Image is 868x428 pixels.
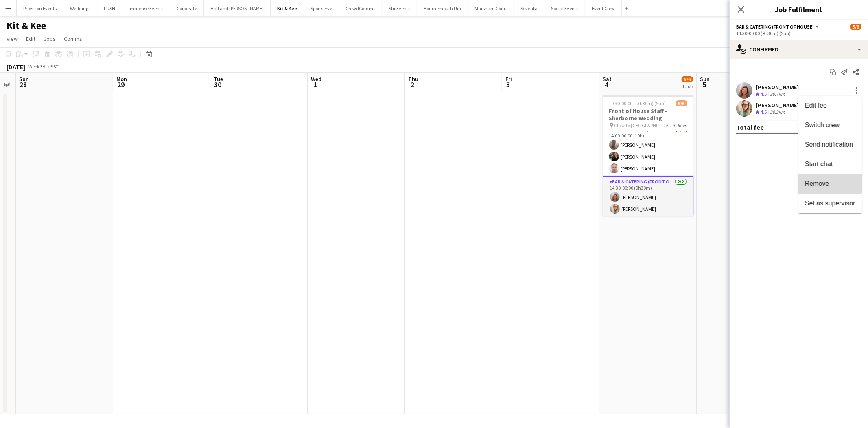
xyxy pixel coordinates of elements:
[805,200,855,207] span: Set as supervisor
[798,135,862,154] button: Send notification
[798,115,862,135] button: Switch crew
[798,154,862,174] button: Start chat
[798,96,862,115] button: Edit fee
[805,141,853,148] span: Send notification
[805,121,840,128] span: Switch crew
[805,180,829,187] span: Remove
[805,102,827,109] span: Edit fee
[798,194,862,213] button: Set as supervisor
[805,161,833,168] span: Start chat
[798,174,862,194] button: Remove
